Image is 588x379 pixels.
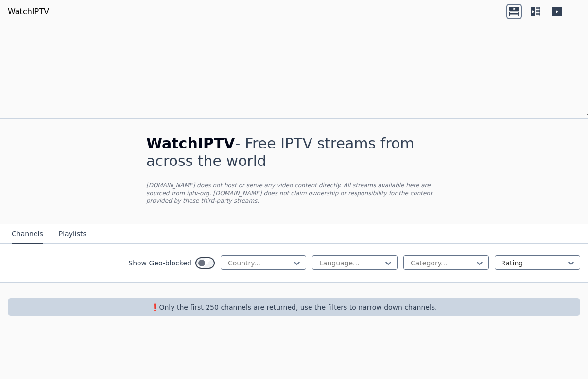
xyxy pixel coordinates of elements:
[146,135,235,152] span: WatchIPTV
[59,225,86,244] button: Playlists
[187,190,209,197] a: iptv-org
[146,181,442,205] p: [DOMAIN_NAME] does not host or serve any video content directly. All streams available here are s...
[128,258,191,268] label: Show Geo-blocked
[146,135,442,170] h1: - Free IPTV streams from across the world
[8,6,49,17] a: WatchIPTV
[12,225,43,244] button: Channels
[12,302,576,312] p: ❗️Only the first 250 channels are returned, use the filters to narrow down channels.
